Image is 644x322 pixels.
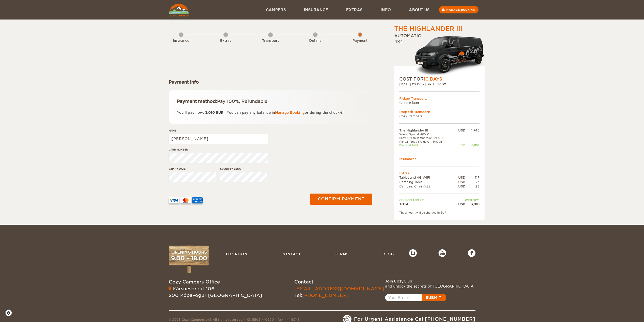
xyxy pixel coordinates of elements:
td: TOTAL [399,202,454,206]
div: USD [454,143,465,147]
label: Card number [169,148,268,151]
td: Extras [399,171,480,175]
p: You'll pay now: . You can pay any balance in or during the check-in. [177,110,364,116]
div: Contact [294,279,384,285]
td: Camping Chair (x2) [399,184,454,188]
div: COST FOR [399,76,480,82]
td: Coupon applied [399,198,454,202]
a: Blog [380,249,397,259]
a: [PHONE_NUMBER] [425,316,475,322]
button: Confirm payment [310,194,372,205]
a: Open popup [385,294,446,301]
div: The amount will be charged in EUR [399,211,480,214]
img: AMEX [192,197,203,203]
a: Contact [279,249,303,259]
a: Location [223,249,250,259]
td: Discount total [399,143,454,147]
td: Tablet and 4G WIFI [399,175,454,180]
div: 23 [465,184,480,188]
div: Payment info [169,79,372,85]
td: Choose later [399,101,480,105]
div: USD [454,175,465,180]
div: Extras [212,39,240,43]
img: HighlanderXL.png [414,35,485,76]
span: Pay 100%, Refundable [217,99,267,104]
td: Winter Special -20% Off [399,132,454,136]
div: USD [454,202,465,206]
img: mastercard [180,197,191,203]
td: Camping Table [399,180,454,184]
td: The Highlander III [399,128,454,132]
label: Expiry date [169,167,216,171]
div: 3,010 [465,202,480,206]
div: The Highlander III [394,25,462,33]
a: [EMAIL_ADDRESS][DOMAIN_NAME] [294,286,384,291]
label: Name [169,129,268,132]
a: Manage Booking [275,111,305,115]
div: Transport [257,39,284,43]
img: VISA [169,197,179,203]
div: and unlock the secrets of [GEOGRAPHIC_DATA] [385,284,475,289]
span: 10 Days [424,77,442,82]
td: Insurances [399,157,480,161]
div: [DATE] 09:00 - [DATE] 17:00 [399,82,480,86]
div: 4,745 [465,128,480,132]
div: Kársnesbraut 106 200 Kópavogur [GEOGRAPHIC_DATA] [169,286,262,298]
div: Drop Off Transport: [399,110,480,114]
label: Security code [220,167,267,171]
div: -1,899 [465,143,480,147]
div: Payment method: [177,98,364,104]
td: Cozy Campers [399,114,480,118]
div: Cozy Campers Office [169,279,262,285]
div: USD [454,184,465,188]
span: 3,010 [205,111,215,115]
div: Details [301,39,329,43]
div: USD [454,128,465,132]
div: Automatic 4x4 [394,33,485,76]
img: Cozy Campers [169,4,189,16]
div: Join CozyClub [385,279,475,284]
div: Payment [346,39,374,43]
div: USD [454,180,465,184]
div: 117 [465,175,480,180]
td: Rental Period (10 days): -14% OFF [399,140,454,143]
a: Terms [332,249,351,259]
a: [PHONE_NUMBER] [302,293,349,298]
span: EUR [216,111,223,115]
div: Tel: [294,286,384,298]
a: Manage booking [439,6,479,13]
div: 23 [465,180,480,184]
div: Insurance [167,39,195,43]
a: Cookie settings [5,309,15,316]
div: Pickup Transport: [399,96,480,101]
td: WINTER25 [454,198,479,202]
td: Early Bird (6-9 months): -6% OFF [399,136,454,140]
